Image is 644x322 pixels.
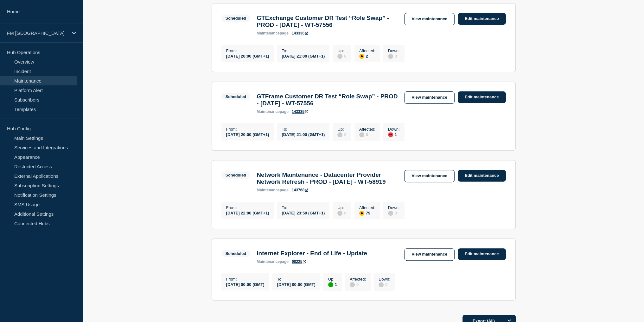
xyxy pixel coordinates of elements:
div: 0 [379,282,390,287]
div: [DATE] 23:59 (GMT+1) [282,210,325,215]
a: Edit maintenance [458,91,506,103]
div: disabled [359,132,364,137]
p: Down : [388,205,400,210]
div: 1 [328,282,337,287]
h3: Network Maintenance - Datacenter Provider Network Refresh - PROD - [DATE] - WT-58919 [257,171,398,185]
div: disabled [388,211,393,216]
p: FM [GEOGRAPHIC_DATA] [7,30,68,36]
p: To : [282,127,325,132]
div: disabled [388,54,393,59]
div: affected [359,211,364,216]
a: 143336 [292,31,308,35]
a: 143768 [292,188,308,192]
p: Down : [379,277,390,282]
div: [DATE] 22:00 (GMT+1) [226,210,269,215]
div: disabled [337,132,342,137]
h3: GTFrame Customer DR Test “Role Swap” - PROD - [DATE] - WT-57556 [257,93,398,107]
p: Up : [337,127,346,132]
div: 0 [337,53,346,59]
h3: GTExchange Customer DR Test “Role Swap” - PROD - [DATE] - WT-57556 [257,15,398,28]
p: From : [226,277,265,282]
div: up [328,282,333,287]
a: Edit maintenance [458,13,506,25]
p: page [257,188,289,192]
div: Scheduled [226,16,246,21]
div: disabled [337,54,342,59]
div: [DATE] 20:00 (GMT+1) [226,132,269,137]
div: 0 [337,210,346,216]
div: disabled [379,282,384,287]
p: page [257,259,289,264]
div: 1 [388,132,400,137]
p: Up : [328,277,337,282]
div: Scheduled [226,173,246,177]
div: disabled [337,211,342,216]
a: Edit maintenance [458,248,506,260]
div: affected [359,54,364,59]
div: down [388,132,393,137]
a: View maintenance [404,170,454,182]
h3: Internet Explorer - End of Life - Update [257,250,367,257]
p: Down : [388,127,400,132]
p: To : [282,48,325,53]
p: page [257,109,289,114]
div: [DATE] 20:00 (GMT+1) [226,53,269,59]
div: [DATE] 00:00 (GMT) [277,282,316,287]
p: Affected : [359,205,375,210]
p: Affected : [350,277,366,282]
div: Scheduled [226,94,246,99]
div: 0 [350,282,366,287]
div: 79 [359,210,375,216]
p: From : [226,127,269,132]
div: [DATE] 00:00 (GMT) [226,282,265,287]
div: Scheduled [226,251,246,256]
span: maintenance [257,259,280,264]
p: Affected : [359,48,375,53]
a: Edit maintenance [458,170,506,182]
div: [DATE] 21:00 (GMT+1) [282,53,325,59]
p: Up : [337,205,346,210]
p: Affected : [359,127,375,132]
p: page [257,31,289,35]
p: Up : [337,48,346,53]
p: Down : [388,48,400,53]
p: To : [277,277,316,282]
a: View maintenance [404,91,454,104]
p: From : [226,205,269,210]
p: From : [226,48,269,53]
div: disabled [350,282,355,287]
a: View maintenance [404,248,454,261]
div: 0 [337,132,346,137]
div: 0 [359,132,375,137]
span: maintenance [257,31,280,35]
div: 0 [388,210,400,216]
a: View maintenance [404,13,454,25]
a: 68225 [292,259,306,264]
p: To : [282,205,325,210]
div: 0 [388,53,400,59]
span: maintenance [257,109,280,114]
div: 2 [359,53,375,59]
div: [DATE] 21:00 (GMT+1) [282,132,325,137]
span: maintenance [257,188,280,192]
a: 143335 [292,109,308,114]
